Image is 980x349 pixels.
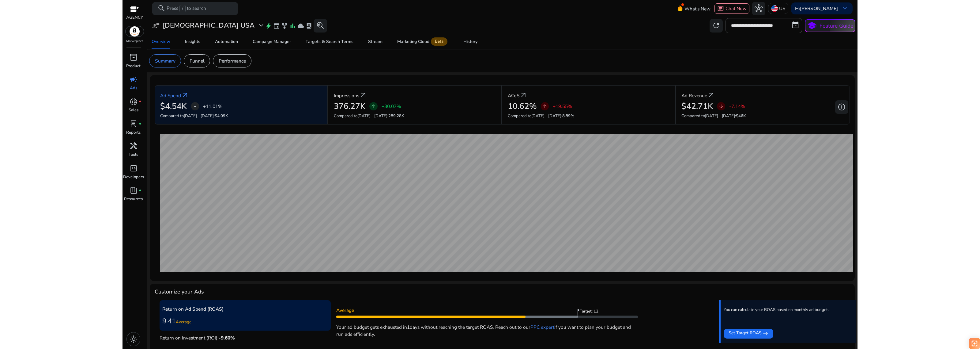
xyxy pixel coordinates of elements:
[190,57,205,64] p: Funnel
[531,113,561,119] span: [DATE] - [DATE]
[431,37,447,46] span: Beta
[273,22,280,29] span: event
[123,74,144,96] a: campaignAds
[359,91,367,99] a: arrow_outward
[230,335,235,341] span: %
[130,186,138,194] span: book_4
[160,92,181,99] p: Ad Spend
[130,142,138,150] span: handyman
[724,329,773,339] button: Set Target ROAS
[176,319,191,325] span: Average
[835,100,849,114] button: add_circle
[129,107,138,113] p: Sales
[130,53,138,61] span: inventory_2
[729,330,762,338] span: Set Target ROAS
[289,22,296,29] span: bar_chart
[681,92,707,99] p: Ad Revenue
[508,92,519,99] p: ACoS
[162,317,328,325] h3: 9.41
[163,21,254,29] h3: [DEMOGRAPHIC_DATA] USA
[155,57,175,64] p: Summary
[130,75,138,83] span: campaign
[130,335,138,343] span: light_mode
[336,324,530,330] span: Your ad budget gets exhausted in days without reaching the target ROAS. Reach out to our
[334,92,359,99] p: Impressions
[253,40,291,44] div: Campaign Manager
[562,113,574,119] span: 8.89%
[306,22,312,29] span: lab_profile
[181,91,189,99] a: arrow_outward
[388,113,404,119] span: 289.28K
[281,22,288,29] span: family_history
[123,174,144,180] p: Developers
[123,141,144,163] a: handymanTools
[126,39,143,44] p: Marketplace
[297,22,304,29] span: cloud
[542,104,548,109] span: arrow_upward
[123,163,144,185] a: code_blocksDevelopers
[306,40,353,44] div: Targets & Search Terms
[334,102,365,111] h2: 376.27K
[160,333,331,341] p: Return on Investment (ROI):
[130,85,137,91] p: Ads
[130,120,138,128] span: lab_profile
[162,305,328,313] p: Return on Ad Spend (ROAS)
[215,113,228,119] span: $4.09K
[123,185,144,207] a: book_4fiber_manual_recordResources
[712,21,720,29] span: refresh
[257,21,265,29] span: expand_more
[129,152,138,158] p: Tools
[508,113,670,119] p: Compared to :
[126,26,144,36] img: amazon.svg
[316,21,324,29] span: search_insights
[265,22,272,29] span: bolt
[729,104,745,109] p: -7.14%
[382,104,401,109] p: +30.07%
[368,40,383,44] div: Stream
[736,113,746,119] span: $46K
[219,57,246,64] p: Performance
[139,100,141,103] span: fiber_manual_record
[152,21,160,29] span: user_attributes
[123,119,144,141] a: lab_profilefiber_manual_recordReports
[126,130,141,136] p: Reports
[139,189,141,192] span: fiber_manual_record
[463,40,477,44] div: History
[508,102,537,111] h2: 10.62%
[681,102,713,111] h2: $42.71K
[185,40,200,44] div: Insights
[336,307,638,314] p: Average
[152,40,170,44] div: Overview
[371,104,376,109] span: arrow_upward
[705,113,735,119] span: [DATE] - [DATE]
[763,330,768,338] mat-icon: east
[580,309,601,318] span: Target: 12
[838,103,846,111] span: add_circle
[203,104,222,109] p: +11.01%
[123,96,144,118] a: donut_smallfiber_manual_recordSales
[807,21,817,31] span: school
[530,324,554,330] a: PPC expert
[519,91,527,99] a: arrow_outward
[155,289,204,295] h4: Customize your Ads
[397,39,449,44] div: Marketing Cloud
[334,113,496,119] p: Compared to :
[357,113,387,119] span: [DATE] - [DATE]
[219,335,235,341] span: -9.60
[724,307,829,313] p: You can calculate your ROAS based on monthly ad budget.
[160,102,187,111] h2: $4.54K
[553,104,572,109] p: +19.55%
[718,104,724,109] span: arrow_downward
[681,113,844,119] p: Compared to :
[194,102,196,110] span: -
[215,40,238,44] div: Automation
[184,113,214,119] span: [DATE] - [DATE]
[123,52,144,74] a: inventory_2Product
[124,196,143,202] p: Resources
[407,324,410,330] b: 1
[707,91,715,99] span: arrow_outward
[130,98,138,106] span: donut_small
